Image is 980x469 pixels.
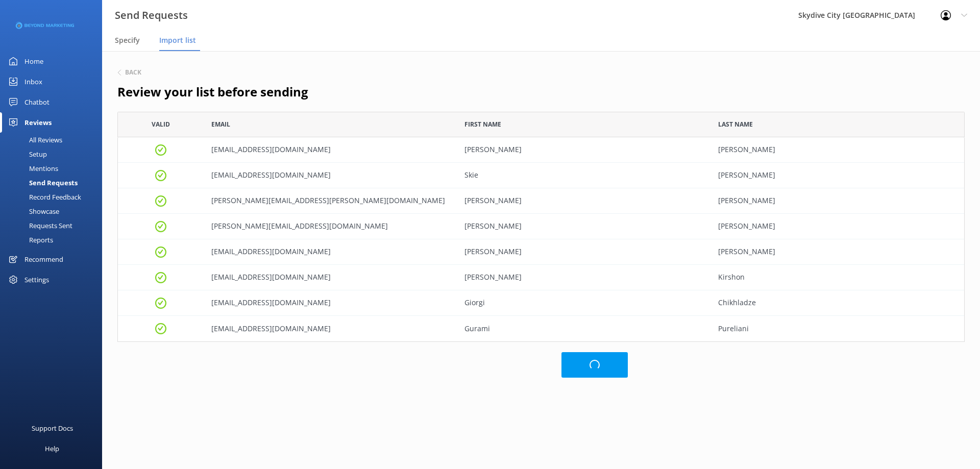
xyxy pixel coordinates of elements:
[457,163,710,188] div: Skie
[457,239,710,265] div: Daniela
[464,119,501,129] span: First Name
[457,214,710,239] div: Jason
[6,176,78,190] div: Send Requests
[710,163,964,188] div: Robinson
[6,204,59,218] div: Showcase
[457,316,710,341] div: Gurami
[710,137,964,163] div: Dickerson
[117,82,965,102] h2: Review your list before sending
[457,265,710,290] div: Jeanne
[457,290,710,316] div: Giorgi
[24,249,63,269] div: Recommend
[6,133,62,147] div: All Reviews
[24,269,49,290] div: Settings
[115,35,140,45] span: Specify
[6,190,81,204] div: Record Feedback
[204,265,457,290] div: jkirshon@gmail.com
[457,188,710,214] div: Robert
[24,92,50,112] div: Chatbot
[32,418,73,438] div: Support Docs
[6,147,102,161] a: Setup
[204,316,457,341] div: gurik1519@gmail.com
[710,214,964,239] div: Randall
[115,7,188,23] h3: Send Requests
[159,35,196,45] span: Import list
[24,51,43,71] div: Home
[710,239,964,265] div: Perez Pietri
[204,214,457,239] div: jason.randall14@outlook.com
[6,218,102,233] a: Requests Sent
[211,119,230,129] span: Email
[710,188,964,214] div: Lucas
[6,218,72,233] div: Requests Sent
[152,119,170,129] span: Valid
[6,233,102,247] a: Reports
[6,133,102,147] a: All Reviews
[710,290,964,316] div: Chikhladze
[204,188,457,214] div: bobby.w.lucas@gmail.com
[204,163,457,188] div: skierobinson1@gmail.com
[6,147,47,161] div: Setup
[117,69,141,76] button: Back
[125,69,141,76] h6: Back
[6,161,58,176] div: Mentions
[6,161,102,176] a: Mentions
[24,112,52,133] div: Reviews
[6,204,102,218] a: Showcase
[15,17,74,34] img: 3-1676954853.png
[457,137,710,163] div: Sean
[710,265,964,290] div: Kirshon
[6,190,102,204] a: Record Feedback
[204,290,457,316] div: giorgi-chikhladze@inbox.ru
[204,239,457,265] div: dcperezp07@gmail.com
[24,71,42,92] div: Inbox
[6,176,102,190] a: Send Requests
[45,438,59,459] div: Help
[117,137,965,341] div: grid
[710,316,964,341] div: Pureliani
[204,137,457,163] div: seanmarlin81@gmail.com
[6,233,53,247] div: Reports
[718,119,753,129] span: Last Name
